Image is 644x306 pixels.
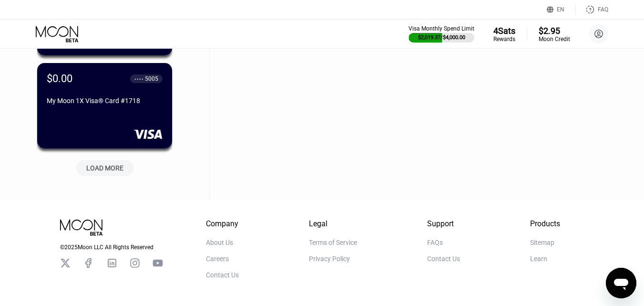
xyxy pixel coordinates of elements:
div: LOAD MORE [86,164,123,172]
div: FAQs [427,239,443,246]
div: Rewards [493,36,515,42]
div: Sitemap [530,239,554,246]
div: Privacy Policy [309,255,350,263]
div: 5005 [145,75,158,82]
div: 4 Sats [493,26,515,36]
div: Contact Us [206,271,239,279]
div: $0.00 [47,73,72,84]
div: FAQ [598,6,608,13]
div: Visa Monthly Spend Limit [409,25,474,32]
div: EN [557,6,564,13]
div: Legal [309,219,357,228]
div: Careers [206,255,229,263]
div: © 2025 Moon LLC All Rights Reserved [60,244,163,251]
div: Contact Us [427,255,460,263]
div: EN [547,5,576,14]
div: LOAD MORE [69,156,141,176]
div: $2.95 [539,26,570,36]
div: Products [530,219,560,228]
div: My Moon 1X Visa® Card #1718 [47,97,163,105]
div: $2.95Moon Credit [539,26,570,42]
div: Support [427,219,460,228]
div: Terms of Service [309,239,357,246]
div: $0.00● ● ● ●5005My Moon 1X Visa® Card #1718 [37,63,172,148]
div: FAQ [576,5,608,14]
div: About Us [206,239,233,246]
div: Visa Monthly Spend Limit$2,019.37/$4,000.00 [409,25,474,42]
iframe: Button to launch messaging window, conversation in progress [606,268,636,298]
div: Learn [530,255,547,263]
div: Company [206,219,239,228]
div: 4SatsRewards [493,26,515,42]
div: $2,019.37 / $4,000.00 [418,34,465,41]
div: Moon Credit [539,36,570,42]
div: ● ● ● ● [134,77,143,80]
